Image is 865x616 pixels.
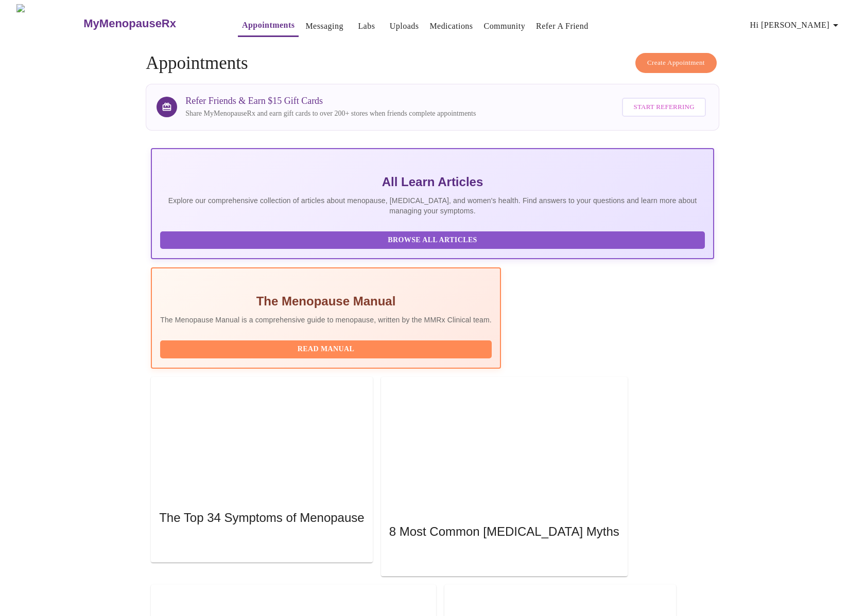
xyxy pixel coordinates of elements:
[386,16,423,37] button: Uploads
[429,19,473,33] a: Medications
[750,18,842,32] span: Hi [PERSON_NAME]
[185,96,476,106] h3: Refer Friends & Earn $15 Gift Cards
[536,19,589,33] a: Refer a Friend
[633,101,694,113] span: Start Referring
[159,539,367,548] a: Read More
[16,4,82,43] img: MyMenopauseRx Logo
[170,343,481,356] span: Read Manual
[160,231,705,249] button: Browse All Articles
[238,15,299,37] button: Appointments
[619,93,708,122] a: Start Referring
[635,53,717,73] button: Create Appointment
[160,195,705,216] p: Explore our comprehensive collection of articles about menopause, [MEDICAL_DATA], and women's hea...
[160,174,705,190] h5: All Learn Articles
[301,16,347,37] button: Messaging
[160,340,492,358] button: Read Manual
[350,16,383,37] button: Labs
[389,550,619,568] button: Read More
[480,16,530,37] button: Community
[160,315,492,325] p: The Menopause Manual is a comprehensive guide to menopause, written by the MMRx Clinical team.
[400,552,609,565] span: Read More
[746,15,846,35] button: Hi [PERSON_NAME]
[159,510,364,526] h5: The Top 34 Symptoms of Menopause
[358,19,375,33] a: Labs
[170,234,695,247] span: Browse All Articles
[622,98,705,117] button: Start Referring
[160,344,494,353] a: Read Manual
[425,16,477,37] button: Medications
[160,293,492,310] h5: The Menopause Manual
[647,57,705,69] span: Create Appointment
[242,18,295,32] a: Appointments
[169,538,354,551] span: Read More
[82,6,217,42] a: MyMenopauseRx
[390,19,419,33] a: Uploads
[160,235,707,244] a: Browse All Articles
[484,19,526,33] a: Community
[185,108,476,119] p: Share MyMenopauseRx and earn gift cards to over 200+ stores when friends complete appointments
[305,19,343,33] a: Messaging
[159,535,364,553] button: Read More
[532,16,593,37] button: Refer a Friend
[83,17,176,30] h3: MyMenopauseRx
[389,523,619,540] h5: 8 Most Common [MEDICAL_DATA] Myths
[146,53,719,74] h4: Appointments
[389,553,622,562] a: Read More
